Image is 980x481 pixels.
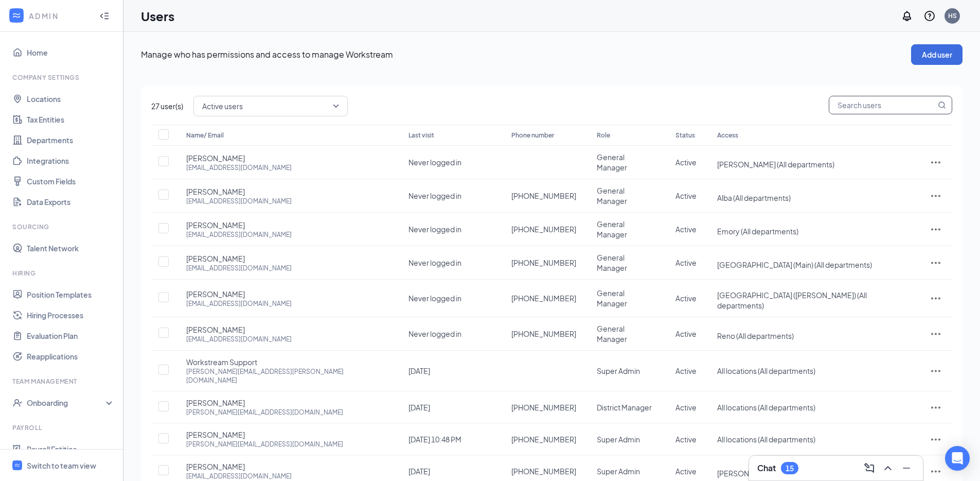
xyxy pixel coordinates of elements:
[930,292,942,304] svg: ActionsIcon
[501,125,586,146] th: Phone number
[12,222,113,231] div: Sourcing
[900,462,913,474] svg: Minimize
[408,225,461,234] span: Never logged in
[186,357,257,367] span: Workstream Support
[408,258,461,267] span: Never logged in
[675,366,697,375] span: Active
[707,125,919,146] th: Access
[12,398,23,408] svg: UserCheck
[930,156,942,168] svg: ActionsIcon
[717,331,794,340] span: Reno (All departments)
[597,435,640,444] span: Super Admin
[863,462,876,474] svg: ComposeMessage
[675,225,697,234] span: Active
[186,367,388,385] div: [PERSON_NAME][EMAIL_ADDRESS][PERSON_NAME][DOMAIN_NAME]
[717,469,836,478] span: [PERSON_NAME] (All departments),
[27,89,115,109] a: Locations
[408,158,461,167] span: Never logged in
[511,466,576,476] span: [PHONE_NUMBER]
[141,49,911,60] p: Manage who has permissions and access to manage Workstream
[597,219,627,239] span: General Manager
[511,329,576,339] span: [PHONE_NUMBER]
[717,227,798,236] span: Emory (All departments)
[186,408,343,417] div: [PERSON_NAME][EMAIL_ADDRESS][DOMAIN_NAME]
[597,129,655,142] div: Role
[930,256,942,269] svg: ActionsIcon
[186,299,292,308] div: [EMAIL_ADDRESS][DOMAIN_NAME]
[27,460,96,471] div: Switch to team view
[27,398,106,408] div: Onboarding
[930,190,942,202] svg: ActionsIcon
[511,191,576,201] span: [PHONE_NUMBER]
[930,223,942,235] svg: ActionsIcon
[675,294,697,303] span: Active
[27,346,115,367] a: Reapplications
[141,7,174,25] h1: Users
[945,446,970,471] div: Open Intercom Messenger
[786,464,794,473] div: 15
[408,329,461,338] span: Never logged in
[511,402,576,413] span: [PHONE_NUMBER]
[186,289,245,299] span: [PERSON_NAME]
[675,403,697,412] span: Active
[717,193,791,202] span: Alba (All departments)
[717,403,815,412] span: All locations (All departments)
[186,472,292,480] div: [EMAIL_ADDRESS][DOMAIN_NAME]
[186,324,245,335] span: [PERSON_NAME]
[511,434,576,444] span: [PHONE_NUMBER]
[151,100,183,112] span: 27 user(s)
[597,152,627,172] span: General Manager
[186,197,292,205] div: [EMAIL_ADDRESS][DOMAIN_NAME]
[12,73,113,82] div: Company Settings
[930,365,942,377] svg: ActionsIcon
[14,462,21,469] svg: WorkstreamLogo
[717,160,834,169] span: [PERSON_NAME] (All departments)
[12,423,113,432] div: Payroll
[829,96,936,114] input: Search users
[861,460,878,476] button: ComposeMessage
[186,335,292,343] div: [EMAIL_ADDRESS][DOMAIN_NAME]
[597,253,627,272] span: General Manager
[597,467,640,476] span: Super Admin
[408,129,491,142] div: Last visit
[186,153,245,163] span: [PERSON_NAME]
[675,191,697,200] span: Active
[675,329,697,338] span: Active
[186,129,388,142] div: Name/ Email
[11,10,22,21] svg: WorkstreamLogo
[757,462,776,474] h3: Chat
[717,366,815,375] span: All locations (All departments)
[898,460,915,476] button: Minimize
[597,324,627,343] span: General Manager
[408,435,461,444] span: [DATE] 10:48 PM
[186,163,292,172] div: [EMAIL_ADDRESS][DOMAIN_NAME]
[408,403,430,412] span: [DATE]
[408,191,461,200] span: Never logged in
[186,186,245,197] span: [PERSON_NAME]
[880,460,896,476] button: ChevronUp
[27,305,115,325] a: Hiring Processes
[597,403,652,412] span: District Manager
[408,467,430,476] span: [DATE]
[27,130,115,150] a: Departments
[27,192,115,212] a: Data Exports
[27,439,115,459] a: Payroll Entities
[202,98,243,114] span: Active users
[675,158,697,167] span: Active
[911,44,963,65] button: Add user
[597,288,627,308] span: General Manager
[27,42,115,63] a: Home
[675,467,697,476] span: Active
[186,264,292,272] div: [EMAIL_ADDRESS][DOMAIN_NAME]
[186,440,343,449] div: [PERSON_NAME][EMAIL_ADDRESS][DOMAIN_NAME]
[511,257,576,268] span: [PHONE_NUMBER]
[186,430,245,440] span: [PERSON_NAME]
[186,398,245,408] span: [PERSON_NAME]
[186,220,245,230] span: [PERSON_NAME]
[99,11,110,21] svg: Collapse
[675,435,697,444] span: Active
[186,230,292,239] div: [EMAIL_ADDRESS][DOMAIN_NAME]
[923,10,936,22] svg: QuestionInfo
[717,260,872,269] span: [GEOGRAPHIC_DATA] (Main) (All departments)
[186,461,245,472] span: [PERSON_NAME]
